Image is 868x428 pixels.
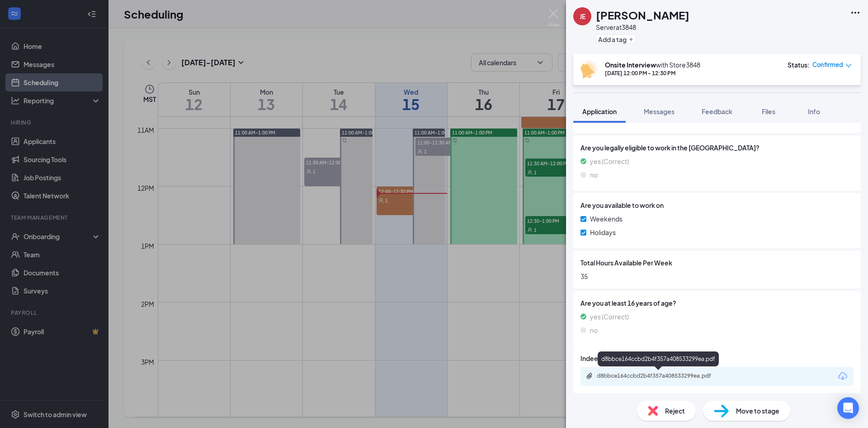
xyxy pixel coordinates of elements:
span: Total Hours Available Per Week [580,258,672,268]
svg: Download [837,371,848,382]
a: Paperclipd8bbce164ccbd2b4f357a408533299ea.pdf [586,372,732,381]
span: Are you available to work on [580,200,664,210]
div: [DATE] 12:00 PM - 12:30 PM [605,69,700,77]
div: JE [580,12,585,21]
span: Are you at least 16 years of age? [580,298,854,308]
svg: Paperclip [586,372,593,380]
span: Files [762,107,775,115]
span: Holidays [590,227,616,237]
span: Confirmed [812,60,843,69]
span: no [590,170,598,180]
span: yes (Correct) [590,156,629,166]
span: yes (Correct) [590,312,629,322]
span: Reject [665,406,685,416]
span: no [590,325,598,335]
span: 35 [580,271,854,281]
svg: Plus [628,37,634,42]
span: Info [808,107,820,115]
span: Feedback [702,107,732,115]
span: Are you legally eligible to work in the [GEOGRAPHIC_DATA]? [580,143,854,153]
span: Messages [644,107,675,115]
span: down [845,63,852,69]
b: Onsite Interview [605,61,656,69]
div: with Store3848 [605,60,700,69]
h1: [PERSON_NAME] [596,7,689,23]
div: Server at 3848 [596,23,689,32]
span: Move to stage [736,406,779,416]
div: Open Intercom Messenger [837,397,859,419]
svg: Ellipses [850,7,861,18]
span: Weekends [590,214,623,224]
span: Indeed Resume [580,353,628,363]
button: PlusAdd a tag [596,34,636,44]
div: Status : [788,60,810,69]
span: Application [582,107,617,115]
div: d8bbce164ccbd2b4f357a408533299ea.pdf [597,372,723,380]
div: d8bbce164ccbd2b4f357a408533299ea.pdf [598,351,719,366]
